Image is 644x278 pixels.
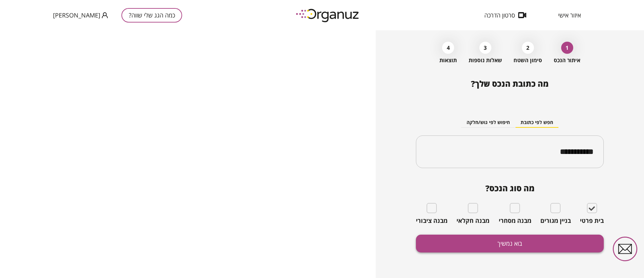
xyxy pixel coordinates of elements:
div: 3 [479,42,491,54]
span: מבנה מסחרי [499,217,531,225]
button: בוא נמשיך [416,235,604,252]
span: מה כתובת הנכס שלך? [471,78,549,89]
span: מבנה חקלאי [457,217,489,225]
button: כמה הגג שלי שווה? [121,8,182,23]
span: תוצאות [439,57,457,64]
button: איזור אישי [548,12,591,18]
span: מבנה ציבורי [416,217,447,225]
span: בית פרטי [580,217,604,225]
div: 1 [561,42,573,54]
span: בניין מגורים [540,217,571,225]
span: מה סוג הנכס? [416,184,604,193]
img: logo [291,6,365,25]
span: איזור אישי [558,12,581,18]
span: [PERSON_NAME] [53,12,100,18]
span: סימון השטח [514,57,542,64]
div: 4 [442,42,454,54]
div: 2 [522,42,534,54]
button: [PERSON_NAME] [53,11,108,19]
button: חיפוש לפי גוש/חלקה [461,118,515,128]
button: חפש לפי כתובת [515,118,558,128]
span: שאלות נוספות [469,57,502,64]
button: סרטון הדרכה [474,12,536,18]
span: איתור הנכס [554,57,580,64]
span: סרטון הדרכה [484,12,515,18]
